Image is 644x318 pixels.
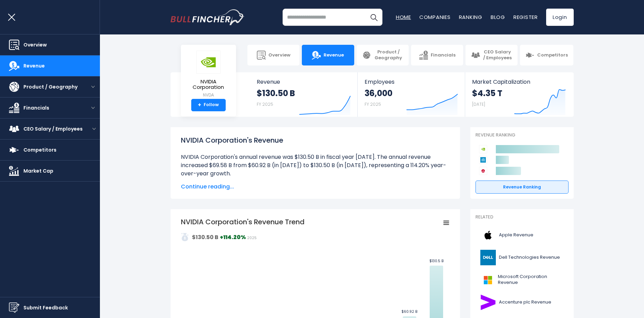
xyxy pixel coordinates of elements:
[476,214,569,220] p: Related
[181,153,450,178] li: NVIDIA Corporation's annual revenue was $130.50 B in fiscal year [DATE]. The annual revenue incre...
[365,88,392,99] strong: 36,000
[23,104,49,112] span: Financials
[23,167,53,175] span: Market Cap
[181,217,305,227] tspan: NVIDIA Corporation's Revenue Trend
[480,295,497,310] img: ACN logo
[268,52,290,58] span: Overview
[88,127,100,131] button: open menu
[480,272,496,288] img: MSFT logo
[247,45,299,65] a: Overview
[546,9,574,26] a: Login
[250,72,358,117] a: Revenue $130.50 B FY 2025
[466,45,518,65] a: CEO Salary / Employees
[257,79,351,85] span: Revenue
[23,41,47,49] span: Overview
[171,9,245,25] a: Go to homepage
[23,125,83,133] span: CEO Salary / Employees
[472,88,502,99] strong: $4.35 T
[181,135,450,145] h1: NVIDIA Corporation's Revenue
[365,101,381,107] small: FY 2025
[479,145,487,153] img: NVIDIA Corporation competitors logo
[181,233,189,241] img: addasd
[23,304,68,311] span: Submit Feedback
[358,72,465,117] a: Employees 36,000 FY 2025
[23,146,57,154] span: Competitors
[479,156,487,164] img: Applied Materials competitors logo
[186,92,231,98] small: NVDA
[491,13,505,21] a: Blog
[483,49,512,61] span: CEO Salary / Employees
[419,13,451,21] a: Companies
[411,45,463,65] a: Financials
[459,13,482,21] a: Ranking
[431,52,456,58] span: Financials
[374,49,403,61] span: Product / Geography
[472,79,566,85] span: Market Capitalization
[479,167,487,175] img: Broadcom competitors logo
[357,45,409,65] a: Product / Geography
[220,233,246,241] strong: +114.20%
[476,248,569,267] a: Dell Technologies Revenue
[23,83,78,91] span: Product / Geography
[186,50,231,99] a: NVIDIA Corporation NVDA
[476,270,569,289] a: Microsoft Corporation Revenue
[257,88,295,99] strong: $130.50 B
[365,79,458,85] span: Employees
[171,9,245,25] img: bullfincher logo
[476,293,569,312] a: Accenture plc Revenue
[513,13,538,21] a: Register
[365,9,382,26] button: Search
[181,183,450,191] span: Continue reading...
[23,62,45,70] span: Revenue
[476,132,569,138] p: Revenue Ranking
[198,102,201,108] strong: +
[324,52,344,58] span: Revenue
[520,45,573,65] a: Competitors
[86,85,100,89] button: open menu
[401,309,417,314] text: $60.92 B
[465,72,573,117] a: Market Capitalization $4.35 T [DATE]
[429,258,443,264] text: $130.5 B
[247,235,257,240] span: 2025
[186,79,231,90] span: NVIDIA Corporation
[192,233,218,241] strong: $130.50 B
[537,52,568,58] span: Competitors
[257,101,273,107] small: FY 2025
[480,227,497,243] img: AAPL logo
[480,250,497,265] img: DELL logo
[472,101,485,107] small: [DATE]
[476,226,569,245] a: Apple Revenue
[396,13,411,21] a: Home
[191,99,226,111] a: +Follow
[302,45,354,65] a: Revenue
[86,106,100,110] button: open menu
[476,181,569,194] a: Revenue Ranking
